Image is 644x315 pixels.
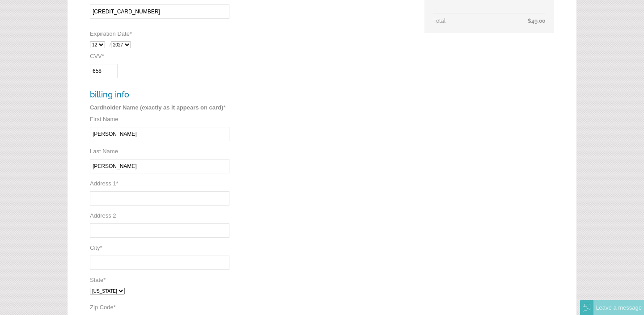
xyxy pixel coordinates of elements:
label: CVV [90,53,104,59]
label: City [90,244,102,251]
h3: billing info [90,90,412,99]
label: Expiration Date [90,30,132,37]
label: Address 1 [90,180,119,187]
img: Offline [583,304,591,312]
td: Total [433,13,528,25]
label: First Name [90,116,119,122]
div: / [90,37,412,53]
label: Address 2 [90,212,116,219]
label: Last Name [90,148,118,155]
label: Zip Code [90,304,116,311]
label: State [90,277,106,283]
span: $49.00 [528,18,545,24]
strong: Cardholder Name (exactly as it appears on card) [90,104,223,111]
div: Leave a message [593,300,644,315]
